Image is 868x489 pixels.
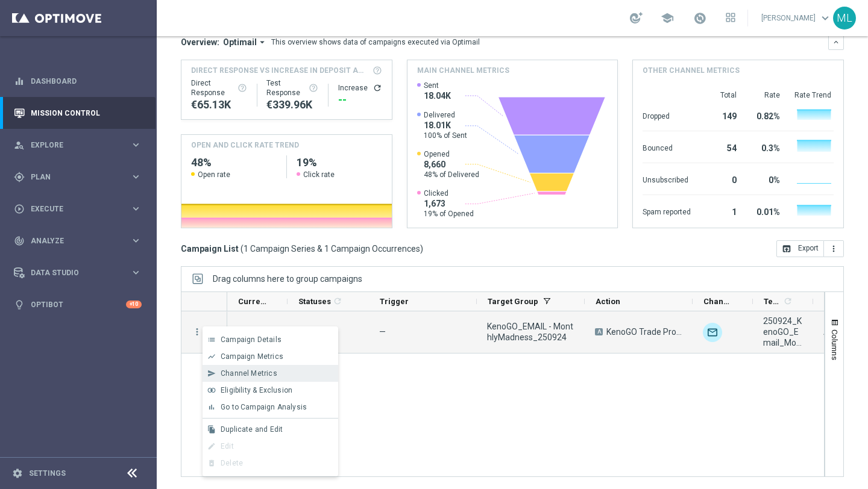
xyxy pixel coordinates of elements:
[207,335,216,344] i: list
[781,294,793,308] span: Calculate column
[829,244,838,254] i: more_vert
[14,204,25,214] i: play_circle_outline
[271,37,480,48] div: This overview shows data of campaigns executed via Optimail
[207,386,216,394] i: join_inner
[130,267,142,278] i: keyboard_arrow_right
[31,142,130,149] span: Explore
[14,299,25,310] i: lightbulb
[14,172,25,182] i: gps_fixed
[13,140,142,150] button: person_search Explore keyboard_arrow_right
[703,297,732,306] span: Channel
[213,274,362,284] span: Drag columns here to group campaigns
[751,90,780,100] div: Rate
[380,297,409,306] span: Trigger
[424,90,451,101] span: 18.04K
[191,140,299,151] h4: OPEN AND CLICK RATE TREND
[830,329,840,360] span: Columns
[181,243,423,254] h3: Campaign List
[13,236,142,246] button: track_changes Analyze keyboard_arrow_right
[333,296,342,306] i: refresh
[203,348,338,365] button: show_chart Campaign Metrics
[14,97,142,129] div: Mission Control
[643,137,691,157] div: Bounced
[705,169,737,188] div: 0
[828,34,844,50] button: keyboard_arrow_down
[266,98,318,112] div: €339,957
[643,169,691,188] div: Unsubscribed
[424,159,479,170] span: 8,660
[764,297,781,306] span: Templates
[191,98,247,112] div: €65,129
[244,243,420,254] span: 1 Campaign Series & 1 Campaign Occurrences
[192,326,203,337] i: more_vert
[338,93,382,107] div: --
[595,328,603,335] span: A
[207,352,216,361] i: show_chart
[776,243,844,253] multiple-options-button: Export to CSV
[703,323,722,342] img: Optimail
[823,327,842,337] span: Auto
[203,382,338,399] button: join_inner Eligibility & Exclusion
[424,110,467,120] span: Delivered
[424,120,467,131] span: 18.01K
[31,237,130,244] span: Analyze
[420,243,423,254] span: )
[424,149,479,159] span: Opened
[331,294,342,308] span: Calculate column
[14,140,25,151] i: person_search
[832,38,840,46] i: keyboard_arrow_down
[643,65,740,76] h4: Other channel metrics
[191,65,369,76] span: Direct Response VS Increase In Deposit Amount
[221,335,281,344] span: Campaign Details
[751,105,780,125] div: 0.82%
[31,288,126,320] a: Optibot
[297,155,382,170] h2: 19%
[643,201,691,220] div: Spam reported
[221,386,292,394] span: Eligibility & Exclusion
[487,321,574,343] span: KenoGO_EMAIL - MonthlyMadness_250924
[257,37,268,48] i: arrow_drop_down
[794,90,834,100] div: Rate Trend
[596,297,620,306] span: Action
[705,201,737,220] div: 1
[221,352,283,361] span: Campaign Metrics
[760,9,833,27] a: [PERSON_NAME]keyboard_arrow_down
[223,37,257,48] span: Optimail
[203,331,338,348] button: list Campaign Details
[191,78,247,98] div: Direct Response
[207,425,216,434] i: file_copy
[241,243,244,254] span: (
[13,300,142,310] div: lightbulb Optibot +10
[14,267,130,278] div: Data Studio
[424,198,474,209] span: 1,673
[14,204,130,214] div: Execute
[130,139,142,151] i: keyboard_arrow_right
[782,244,791,254] i: open_in_browser
[213,274,362,284] div: Row Groups
[14,76,25,87] i: equalizer
[181,311,227,354] div: Press SPACE to deselect this row.
[12,468,23,479] i: settings
[13,108,142,118] button: Mission Control
[705,137,737,157] div: 54
[751,137,780,157] div: 0.3%
[661,11,674,25] span: school
[14,288,142,320] div: Optibot
[13,172,142,182] div: gps_fixed Plan keyboard_arrow_right
[13,76,142,86] div: equalizer Dashboard
[763,316,803,348] span: 250924_KenoGO_Email_MonthlyMadness_September
[424,131,467,140] span: 100% of Sent
[238,297,267,306] span: Current Status
[130,235,142,246] i: keyboard_arrow_right
[424,209,474,219] span: 19% of Opened
[31,173,130,181] span: Plan
[298,297,331,306] span: Statuses
[373,83,382,93] button: refresh
[266,78,318,98] div: Test Response
[379,327,386,337] span: —
[13,204,142,214] div: play_circle_outline Execute keyboard_arrow_right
